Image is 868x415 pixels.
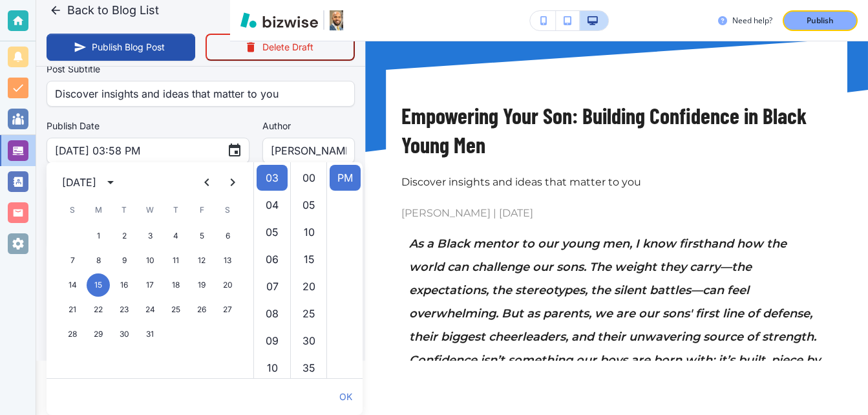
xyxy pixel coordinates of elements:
[807,15,834,27] p: Publish
[138,197,162,223] span: Wednesday
[61,298,84,321] button: 21
[112,298,136,321] button: 23
[334,384,357,410] button: OK
[61,197,84,223] span: Sunday
[138,224,162,248] button: 3
[164,224,187,248] button: 4
[290,162,326,378] ul: Select minutes
[293,355,324,381] li: 35 minutes
[293,192,324,218] li: 5 minutes
[254,162,290,378] ul: Select hours
[257,301,288,326] li: 8 hours
[293,328,324,354] li: 30 minutes
[164,197,187,223] span: Thursday
[220,169,246,195] button: Next month
[257,273,288,299] li: 7 hours
[138,323,162,346] button: 31
[87,298,110,321] button: 22
[61,273,84,297] button: 14
[257,328,288,354] li: 9 hours
[62,175,96,190] div: [DATE]
[257,219,288,245] li: 5 hours
[55,138,217,163] input: MM DD, YYYY
[164,273,187,297] button: 18
[240,12,318,28] img: Bizwise Logo
[206,34,355,61] button: Delete Draft
[138,273,162,297] button: 17
[47,34,195,61] button: Publish Blog Post
[330,165,361,191] li: PM
[190,249,213,272] button: 12
[293,301,324,326] li: 25 minutes
[138,249,162,272] button: 10
[293,219,324,245] li: 10 minutes
[55,81,346,106] input: Write your post subtitle
[293,246,324,272] li: 15 minutes
[409,237,820,390] span: As a Black mentor to our young men, I know firsthand how the world can challenge our sons. The we...
[257,355,288,381] li: 10 hours
[164,249,187,272] button: 11
[190,298,213,321] button: 26
[271,138,346,163] input: Enter author name
[216,298,239,321] button: 27
[87,323,110,346] button: 29
[190,224,213,248] button: 5
[138,298,162,321] button: 24
[112,249,136,272] button: 9
[194,169,220,195] button: Previous month
[164,298,187,321] button: 25
[401,175,832,189] p: Discover insights and ideas that matter to you
[732,15,772,27] h3: Need help?
[293,165,324,191] li: 0 minutes
[401,205,832,222] span: [PERSON_NAME] | [DATE]
[112,224,136,248] button: 2
[61,249,84,272] button: 7
[216,249,239,272] button: 13
[112,273,136,297] button: 16
[47,63,355,76] label: Post Subtitle
[100,172,121,193] button: calendar view is open, switch to year view
[330,10,343,31] img: Your Logo
[783,10,858,31] button: Publish
[87,249,110,272] button: 8
[262,120,355,133] label: Author
[190,197,213,223] span: Friday
[112,197,136,223] span: Tuesday
[293,273,324,299] li: 20 minutes
[222,138,248,164] button: Choose date, selected date is Dec 15, 2025
[87,197,110,223] span: Monday
[216,273,239,297] button: 20
[401,101,832,159] h1: Empowering Your Son: Building Confidence in Black Young Men
[61,323,84,346] button: 28
[216,197,239,223] span: Saturday
[257,192,288,218] li: 4 hours
[326,162,363,378] ul: Select meridiem
[112,323,136,346] button: 30
[190,273,213,297] button: 19
[257,165,288,191] li: 3 hours
[257,246,288,272] li: 6 hours
[87,224,110,248] button: 1
[216,224,239,248] button: 6
[87,273,110,297] button: 15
